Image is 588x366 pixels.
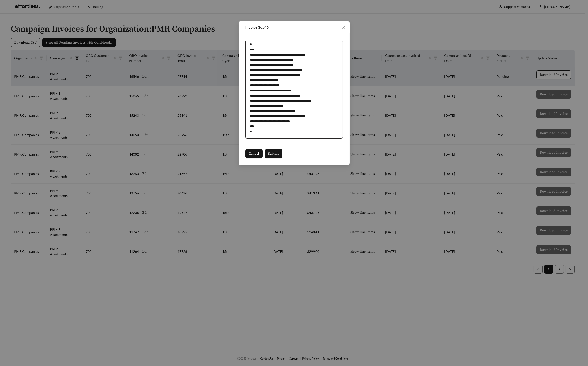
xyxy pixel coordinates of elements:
button: Cancel [245,149,263,158]
span: close [342,25,346,29]
button: Close [338,21,350,33]
span: Cancel [249,151,259,156]
button: Submit [265,149,282,158]
div: Invoice 16546 [245,25,343,29]
span: Submit [268,151,279,156]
